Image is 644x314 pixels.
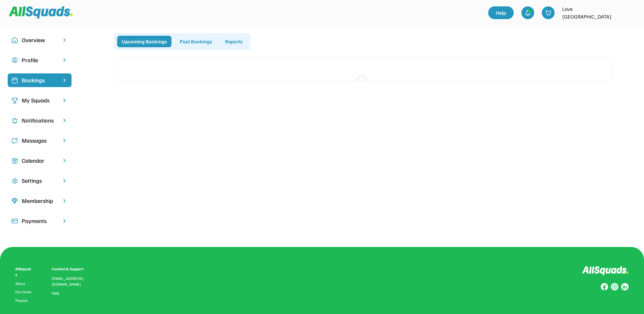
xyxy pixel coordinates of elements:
img: Group%20copy%206.svg [621,283,629,291]
div: Profile [22,56,57,64]
div: Bookings [22,76,57,85]
img: chevron-right.svg [61,57,68,63]
div: Contact & Support [52,266,91,272]
div: Calendar [22,156,57,165]
div: Notifications [22,116,57,125]
div: Past Bookings [175,36,217,47]
div: [EMAIL_ADDRESS][DOMAIN_NAME] [52,276,91,287]
img: chevron-right.svg [61,218,68,224]
div: Reports [221,36,247,47]
div: Upcoming Bookings [117,36,171,47]
img: chevron-right.svg [61,158,68,164]
img: chevron-right.svg [61,138,68,144]
img: Icon%20%2815%29.svg [11,218,18,224]
img: Icon%20copy%204.svg [11,117,18,124]
img: chevron-right.svg [61,117,68,123]
img: Icon%20copy%208.svg [11,198,18,204]
div: Membership [22,197,57,205]
img: Squad%20Logo.svg [9,6,73,19]
img: Icon%20copy%2010.svg [11,37,18,43]
img: chevron-right.svg [61,97,68,103]
img: shopping-cart-01%20%281%29.svg [545,10,551,16]
img: chevron-right%20copy%203.svg [61,77,68,83]
div: AllSquads [15,266,33,278]
img: Icon%20copy%205.svg [11,138,18,144]
img: Icon%20%2819%29.svg [11,77,18,84]
img: chevron-right.svg [61,37,68,43]
img: chevron-right.svg [61,178,68,184]
img: Logo%20inverted.svg [582,266,629,275]
a: About [15,281,33,286]
img: bell-03%20%281%29.svg [525,10,531,16]
div: My Squads [22,96,57,105]
img: Icon%20copy%203.svg [11,97,18,104]
div: Payments [22,217,57,225]
img: chevron-right.svg [61,198,68,204]
img: LTPP_Logo_REV.jpeg [624,6,636,19]
a: Help [52,291,59,295]
img: Group%20copy%208.svg [601,283,608,291]
div: Messages [22,136,57,145]
img: Icon%20copy%2016.svg [11,178,18,184]
img: user-circle.svg [11,57,18,64]
a: Help [488,6,514,19]
img: Group%20copy%207.svg [611,283,618,291]
div: Love [GEOGRAPHIC_DATA] [562,5,620,20]
img: Icon%20copy%207.svg [11,158,18,164]
div: Settings [22,176,57,185]
div: Overview [22,36,57,44]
